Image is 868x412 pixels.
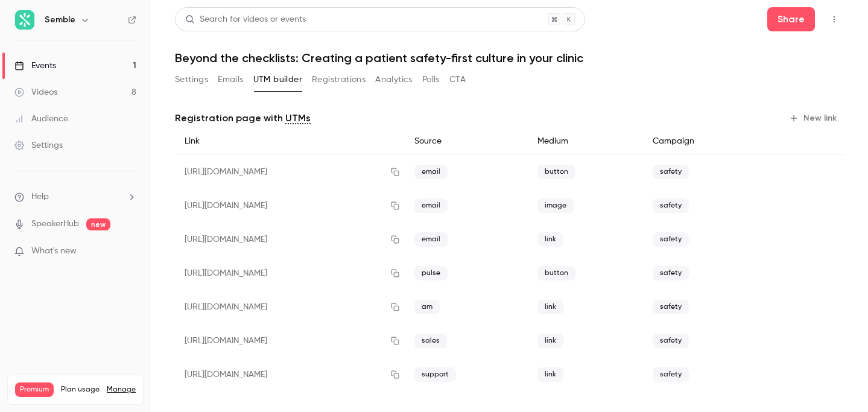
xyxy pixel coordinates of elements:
[14,60,56,72] div: Events
[185,13,306,26] div: Search for videos or events
[414,266,448,280] span: pulse
[175,155,405,189] div: [URL][DOMAIN_NAME]
[175,51,844,65] h1: Beyond the checklists: Creating a patient safety-first culture in your clinic
[414,232,448,247] span: email
[253,70,302,89] button: UTM builder
[537,266,575,280] span: button
[14,139,63,151] div: Settings
[653,198,689,213] span: safety
[14,113,68,125] div: Audience
[86,218,110,230] span: new
[61,385,100,395] span: Plan usage
[537,334,563,348] span: link
[175,128,405,155] div: Link
[175,70,208,89] button: Settings
[414,300,440,314] span: am
[537,198,574,213] span: image
[653,232,689,247] span: safety
[312,70,366,89] button: Registrations
[767,7,815,31] button: Share
[175,290,405,324] div: [URL][DOMAIN_NAME]
[414,367,456,382] span: support
[537,232,563,247] span: link
[15,382,54,397] span: Premium
[528,128,644,155] div: Medium
[653,165,689,179] span: safety
[653,367,689,382] span: safety
[414,198,448,213] span: email
[414,334,447,348] span: sales
[537,367,563,382] span: link
[31,218,79,230] a: SpeakerHub
[31,191,49,203] span: Help
[653,266,689,280] span: safety
[14,86,57,98] div: Videos
[643,128,766,155] div: Campaign
[375,70,413,89] button: Analytics
[14,191,136,203] li: help-dropdown-opener
[175,111,311,125] p: Registration page with
[175,358,405,391] div: [URL][DOMAIN_NAME]
[45,14,75,26] h6: Semble
[175,324,405,358] div: [URL][DOMAIN_NAME]
[653,334,689,348] span: safety
[218,70,243,89] button: Emails
[175,189,405,223] div: [URL][DOMAIN_NAME]
[405,128,528,155] div: Source
[784,109,844,128] button: New link
[15,10,34,30] img: Semble
[285,111,311,125] a: UTMs
[175,256,405,290] div: [URL][DOMAIN_NAME]
[31,245,77,258] span: What's new
[653,300,689,314] span: safety
[449,70,466,89] button: CTA
[537,165,575,179] span: button
[175,223,405,256] div: [URL][DOMAIN_NAME]
[414,165,448,179] span: email
[537,300,563,314] span: link
[422,70,440,89] button: Polls
[107,385,136,395] a: Manage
